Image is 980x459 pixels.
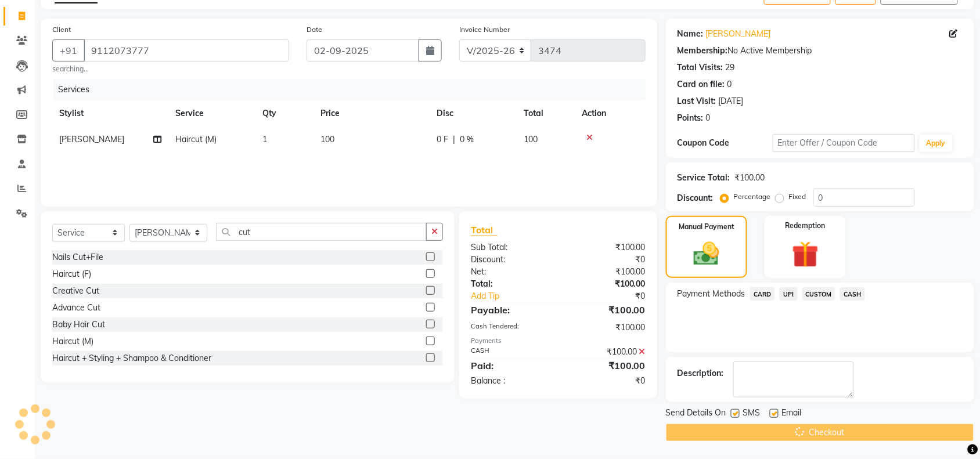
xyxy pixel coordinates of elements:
img: _cash.svg [686,239,727,269]
div: ₹100.00 [558,321,654,334]
div: Points: [678,112,704,124]
input: Search by Name/Mobile/Email/Code [84,39,289,62]
div: Coupon Code [678,137,773,149]
label: Percentage [734,191,771,202]
div: Total Visits: [678,62,723,74]
div: ₹100.00 [558,266,654,278]
span: [PERSON_NAME] [59,134,124,144]
div: ₹100.00 [558,346,654,358]
div: 0 [706,112,711,124]
div: ₹100.00 [558,278,654,290]
div: Haircut + Styling + Shampoo & Conditioner [52,352,211,364]
th: Total [517,100,575,127]
label: Manual Payment [679,222,734,232]
div: ₹100.00 [735,172,765,184]
div: Payments [471,336,646,346]
div: Total: [462,278,559,290]
label: Client [52,24,71,35]
label: Date [307,24,322,35]
span: Total [471,224,498,236]
div: Nails Cut+File [52,251,103,263]
div: ₹0 [574,290,654,302]
div: Paid: [462,359,559,373]
button: +91 [52,39,85,62]
span: Haircut (M) [175,134,217,144]
div: Payable: [462,303,559,317]
a: [PERSON_NAME] [706,28,771,40]
label: Redemption [786,221,826,231]
span: Send Details On [666,407,726,421]
div: 0 [727,78,732,91]
div: Balance : [462,375,559,387]
span: CUSTOM [802,287,836,301]
div: Card on file: [678,78,725,91]
div: CASH [462,346,559,358]
div: Baby Hair Cut [52,319,105,331]
div: ₹0 [558,254,654,266]
div: Membership: [678,45,728,57]
span: 0 % [460,133,474,146]
span: CARD [750,287,775,301]
th: Price [314,100,430,127]
span: Payment Methods [678,288,745,300]
label: Invoice Number [459,24,510,35]
span: UPI [780,287,798,301]
th: Qty [255,100,314,127]
span: SMS [743,407,761,421]
span: 100 [320,134,334,144]
div: Advance Cut [52,302,100,314]
div: [DATE] [719,95,744,107]
div: Services [53,79,654,100]
div: Sub Total: [462,241,559,254]
div: Last Visit: [678,95,716,107]
th: Disc [430,100,517,127]
div: Creative Cut [52,285,99,297]
div: Service Total: [678,172,730,184]
th: Stylist [52,100,168,127]
span: CASH [840,287,865,301]
div: No Active Membership [678,45,963,57]
div: Discount: [678,192,714,204]
div: ₹0 [558,375,654,387]
label: Fixed [789,191,806,202]
small: searching... [52,64,289,74]
button: Apply [920,135,953,152]
div: Haircut (F) [52,268,91,280]
span: 0 F [437,133,448,146]
div: ₹100.00 [558,241,654,254]
span: 1 [262,134,267,144]
div: Name: [678,28,704,40]
div: Description: [678,367,724,380]
th: Service [168,100,255,127]
div: ₹100.00 [558,303,654,317]
img: _gift.svg [784,238,827,271]
div: Cash Tendered: [462,321,559,334]
th: Action [575,100,646,127]
div: 29 [726,62,735,74]
div: Haircut (M) [52,335,93,348]
span: 100 [524,134,538,144]
span: | [453,133,455,146]
input: Search or Scan [216,223,427,241]
span: Email [782,407,802,421]
div: ₹100.00 [558,359,654,373]
div: Discount: [462,254,559,266]
div: Net: [462,266,559,278]
input: Enter Offer / Coupon Code [773,134,915,152]
a: Add Tip [462,290,574,302]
